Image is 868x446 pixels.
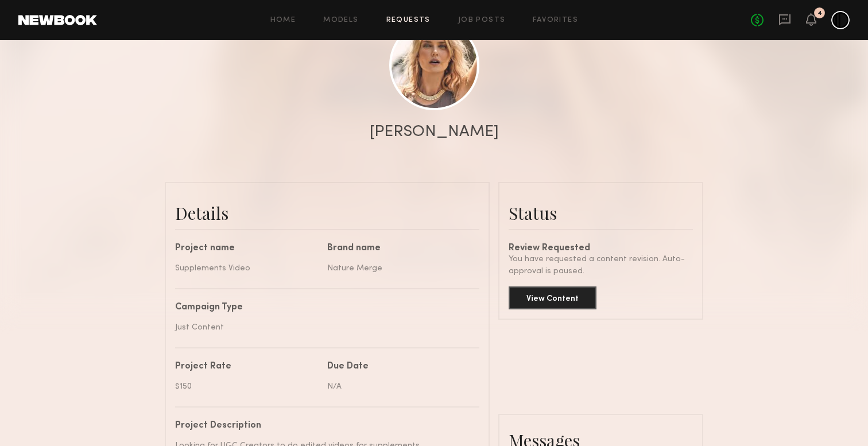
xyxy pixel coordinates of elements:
div: Supplements Video [175,262,319,274]
div: [PERSON_NAME] [370,124,499,140]
div: You have requested a content revision. Auto-approval is paused. [509,253,693,277]
div: Details [175,201,479,224]
div: Project Rate [175,362,319,371]
div: N/A [327,381,471,393]
a: Home [270,17,296,24]
button: View Content [509,286,596,309]
a: Job Posts [458,17,506,24]
div: Nature Merge [327,262,471,274]
a: Requests [386,17,431,24]
div: Review Requested [509,244,693,253]
a: Favorites [533,17,578,24]
div: Campaign Type [175,303,471,312]
div: $150 [175,381,319,393]
div: Brand name [327,244,471,253]
div: Status [509,201,693,224]
div: Project Description [175,421,471,431]
div: Due Date [327,362,471,371]
div: Just Content [175,321,471,333]
div: Project name [175,244,319,253]
a: Models [323,17,358,24]
div: 4 [817,10,822,17]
